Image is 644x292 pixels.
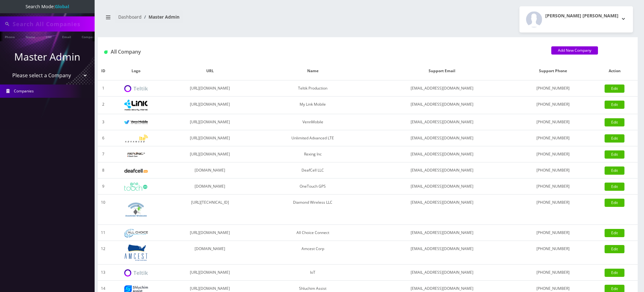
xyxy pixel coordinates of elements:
[98,195,108,225] td: 10
[369,178,515,195] td: [EMAIL_ADDRESS][DOMAIN_NAME]
[256,265,369,281] td: IoT
[369,146,515,162] td: [EMAIL_ADDRESS][DOMAIN_NAME]
[256,162,369,178] td: DeafCell LLC
[98,80,108,96] td: 1
[256,146,369,162] td: Rexing Inc
[108,62,163,80] th: Logo
[515,96,592,114] td: [PHONE_NUMBER]
[256,178,369,195] td: OneTouch GPS
[551,46,598,55] a: Add New Company
[256,80,369,96] td: Teltik Production
[605,269,624,277] a: Edit
[124,100,148,111] img: My Link Mobile
[515,195,592,225] td: [PHONE_NUMBER]
[256,241,369,265] td: Amcest Corp
[13,18,93,30] input: Search All Companies
[256,130,369,146] td: Unlimited Advanced LTE
[256,195,369,225] td: Diamond Wireless LLC
[515,130,592,146] td: [PHONE_NUMBER]
[515,265,592,281] td: [PHONE_NUMBER]
[515,114,592,130] td: [PHONE_NUMBER]
[369,80,515,96] td: [EMAIL_ADDRESS][DOMAIN_NAME]
[163,241,256,265] td: [DOMAIN_NAME]
[256,96,369,114] td: My Link Mobile
[605,150,624,159] a: Edit
[98,130,108,146] td: 6
[26,3,69,9] span: Search Mode:
[515,162,592,178] td: [PHONE_NUMBER]
[163,265,256,281] td: [URL][DOMAIN_NAME]
[515,80,592,96] td: [PHONE_NUMBER]
[256,62,369,80] th: Name
[124,135,148,143] img: Unlimited Advanced LTE
[605,166,624,175] a: Edit
[124,244,148,261] img: Amcest Corp
[369,62,515,80] th: Support Email
[515,241,592,265] td: [PHONE_NUMBER]
[55,3,69,9] strong: Global
[124,198,148,221] img: Diamond Wireless LLC
[369,195,515,225] td: [EMAIL_ADDRESS][DOMAIN_NAME]
[605,134,624,143] a: Edit
[605,199,624,207] a: Edit
[605,229,624,237] a: Edit
[124,120,148,125] img: VennMobile
[256,114,369,130] td: VennMobile
[592,62,638,80] th: Action
[515,146,592,162] td: [PHONE_NUMBER]
[256,225,369,241] td: All Choice Connect
[22,32,38,41] a: Name
[163,162,256,178] td: [DOMAIN_NAME]
[163,62,256,80] th: URL
[124,152,148,158] img: Rexing Inc
[163,178,256,195] td: [DOMAIN_NAME]
[605,245,624,253] a: Edit
[163,146,256,162] td: [URL][DOMAIN_NAME]
[98,62,108,80] th: ID
[98,178,108,195] td: 9
[605,85,624,93] a: Edit
[545,13,618,19] h2: [PERSON_NAME] [PERSON_NAME]
[79,32,100,41] a: Company
[98,114,108,130] td: 3
[118,14,142,20] a: Dashboard
[98,162,108,178] td: 8
[142,14,179,20] li: Master Admin
[98,225,108,241] td: 11
[163,114,256,130] td: [URL][DOMAIN_NAME]
[369,130,515,146] td: [EMAIL_ADDRESS][DOMAIN_NAME]
[515,178,592,195] td: [PHONE_NUMBER]
[369,241,515,265] td: [EMAIL_ADDRESS][DOMAIN_NAME]
[124,169,148,173] img: DeafCell LLC
[163,225,256,241] td: [URL][DOMAIN_NAME]
[98,96,108,114] td: 2
[369,114,515,130] td: [EMAIL_ADDRESS][DOMAIN_NAME]
[124,183,148,191] img: OneTouch GPS
[369,96,515,114] td: [EMAIL_ADDRESS][DOMAIN_NAME]
[163,96,256,114] td: [URL][DOMAIN_NAME]
[98,265,108,281] td: 13
[124,269,148,277] img: IoT
[163,130,256,146] td: [URL][DOMAIN_NAME]
[43,32,55,41] a: SIM
[605,101,624,109] a: Edit
[369,225,515,241] td: [EMAIL_ADDRESS][DOMAIN_NAME]
[14,88,34,94] span: Companies
[102,10,363,28] nav: breadcrumb
[124,85,148,92] img: Teltik Production
[104,50,108,54] img: All Company
[124,229,148,237] img: All Choice Connect
[163,195,256,225] td: [URL][TECHNICAL_ID]
[515,225,592,241] td: [PHONE_NUMBER]
[2,32,18,41] a: Phone
[515,62,592,80] th: Support Phone
[605,118,624,126] a: Edit
[519,6,633,32] button: [PERSON_NAME] [PERSON_NAME]
[98,146,108,162] td: 7
[369,162,515,178] td: [EMAIL_ADDRESS][DOMAIN_NAME]
[104,49,542,55] h1: All Company
[163,80,256,96] td: [URL][DOMAIN_NAME]
[369,265,515,281] td: [EMAIL_ADDRESS][DOMAIN_NAME]
[59,32,74,41] a: Email
[605,183,624,191] a: Edit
